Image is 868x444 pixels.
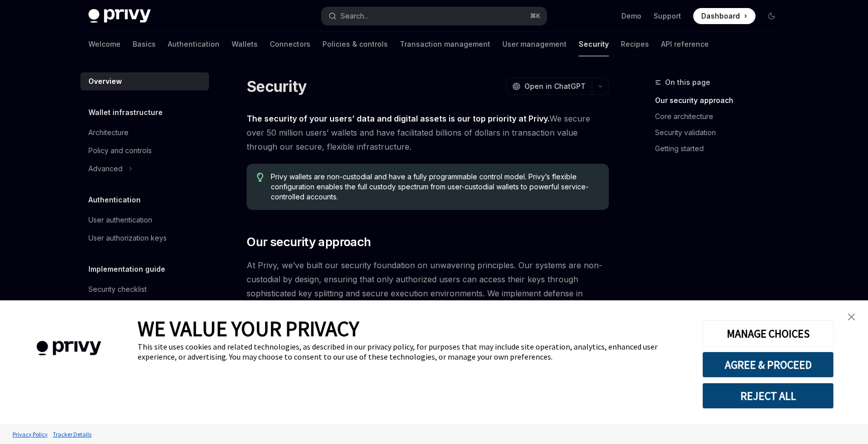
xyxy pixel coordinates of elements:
button: REJECT ALL [702,383,834,409]
a: Recipes [621,32,649,56]
button: Toggle dark mode [764,8,780,24]
button: AGREE & PROCEED [702,352,834,378]
span: Dashboard [701,11,740,21]
strong: The security of your users’ data and digital assets is our top priority at Privy. [247,114,550,124]
a: close banner [841,307,861,327]
div: Advanced [88,163,123,175]
a: Architecture [80,124,209,142]
a: Connectors [270,32,310,56]
button: MANAGE CHOICES [702,320,834,347]
div: Overview [88,75,122,87]
a: Security [579,32,609,56]
span: Our security approach [247,234,371,250]
img: close banner [848,313,855,320]
a: Policy and controls [80,142,209,160]
span: We secure over 50 million users’ wallets and have facilitated billions of dollars in transaction ... [247,112,609,154]
span: ⌘ K [530,12,540,20]
a: Demo [621,11,641,21]
h5: Authentication [88,194,141,206]
img: company logo [15,326,123,370]
a: User authorization keys [80,229,209,247]
div: User authorization keys [88,232,167,244]
a: Overview [80,72,209,90]
div: This site uses cookies and related technologies, as described in our privacy policy, for purposes... [138,342,687,362]
a: Security checklist [80,280,209,298]
button: Open in ChatGPT [506,78,592,95]
a: Dashboard [693,8,755,24]
h1: Security [247,77,306,95]
h5: Implementation guide [88,263,165,275]
a: Support [654,11,681,21]
a: Content Security Policies (CSPs) [80,298,209,316]
div: Security checklist [88,283,147,295]
a: Policies & controls [322,32,388,56]
a: Wallets [232,32,258,56]
a: Core architecture [655,108,788,125]
div: Policy and controls [88,145,152,157]
a: Basics [133,32,156,56]
img: dark logo [88,9,151,23]
a: Privacy Policy [10,425,50,443]
a: User management [502,32,567,56]
h5: Wallet infrastructure [88,106,163,119]
span: Open in ChatGPT [524,81,586,91]
a: Welcome [88,32,121,56]
span: At Privy, we’ve built our security foundation on unwavering principles. Our systems are non-custo... [247,258,609,328]
a: API reference [661,32,709,56]
a: Authentication [168,32,220,56]
svg: Tip [257,173,264,182]
a: Transaction management [400,32,490,56]
span: WE VALUE YOUR PRIVACY [138,315,359,342]
div: Search... [341,10,369,22]
span: Privy wallets are non-custodial and have a fully programmable control model. Privy’s flexible con... [271,172,599,202]
button: Search...⌘K [321,7,547,25]
div: User authentication [88,214,152,226]
a: Our security approach [655,92,788,108]
a: Tracker Details [50,425,94,443]
a: Security validation [655,125,788,141]
a: Getting started [655,141,788,157]
a: User authentication [80,211,209,229]
div: Architecture [88,127,129,139]
span: On this page [665,76,710,88]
